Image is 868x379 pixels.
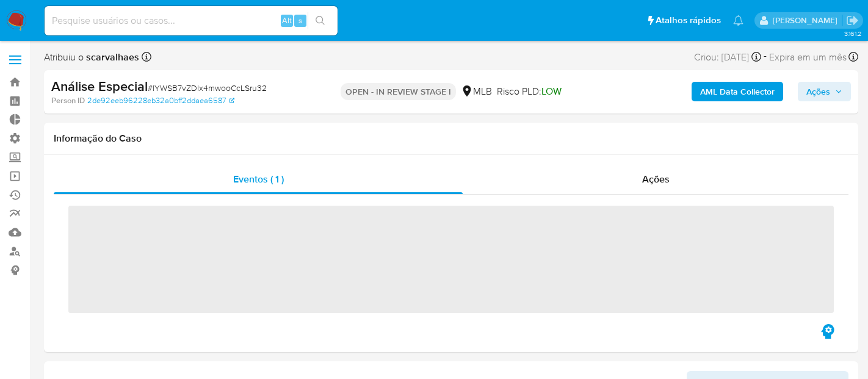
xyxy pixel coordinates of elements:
button: search-icon [308,12,333,29]
div: Criou: [DATE] [694,49,761,65]
span: LOW [541,84,562,98]
b: scarvalhaes [84,50,139,64]
span: Eventos ( 1 ) [233,172,284,186]
button: Ações [798,82,851,101]
b: Person ID [51,95,85,106]
span: Ações [806,82,830,101]
p: luciana.joia@mercadopago.com.br [773,15,842,26]
span: ‌ [68,206,834,313]
span: Alt [282,15,292,26]
span: Risco PLD: [497,85,562,98]
span: - [764,49,767,65]
b: AML Data Collector [700,82,775,101]
span: Expira em um mês [769,51,847,64]
h1: Informação do Caso [54,132,848,145]
span: # lYWSB7vZDlx4mwooCcLSru32 [148,82,267,94]
b: Análise Especial [51,76,148,96]
a: Notificações [733,15,743,26]
span: s [298,15,302,26]
span: Atribuiu o [44,51,139,64]
p: OPEN - IN REVIEW STAGE I [341,83,456,100]
a: Sair [846,14,859,27]
div: MLB [461,85,492,98]
button: AML Data Collector [692,82,783,101]
input: Pesquise usuários ou casos... [45,13,338,29]
a: 2de92eeb96228eb32a0bff2ddaea6587 [87,95,234,106]
span: Ações [642,172,670,186]
span: Atalhos rápidos [656,14,721,27]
